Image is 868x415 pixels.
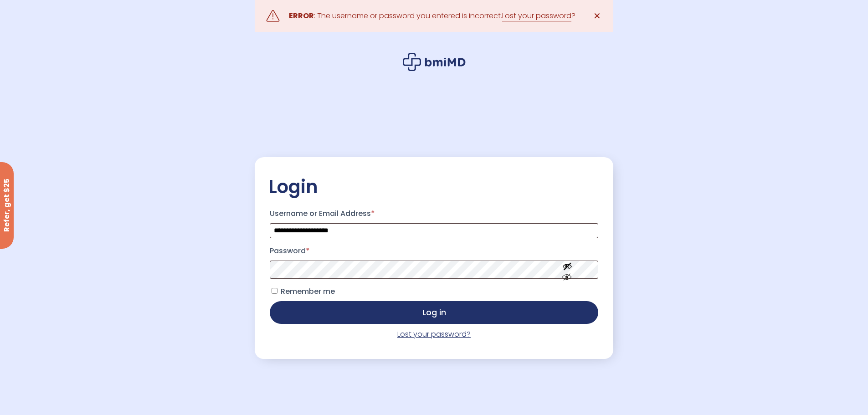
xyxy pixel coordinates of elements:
span: Remember me [281,286,335,297]
label: Password [270,244,598,258]
div: : The username or password you entered is incorrect. ? [289,10,575,22]
a: ✕ [588,7,606,25]
a: Lost your password? [397,329,471,339]
h2: Login [268,175,599,198]
label: Username or Email Address [270,206,598,221]
strong: ERROR [289,10,314,21]
span: ✕ [593,10,601,22]
input: Remember me [272,288,277,294]
a: Lost your password [502,10,571,21]
button: Log in [270,301,598,324]
button: Show password [542,254,593,285]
